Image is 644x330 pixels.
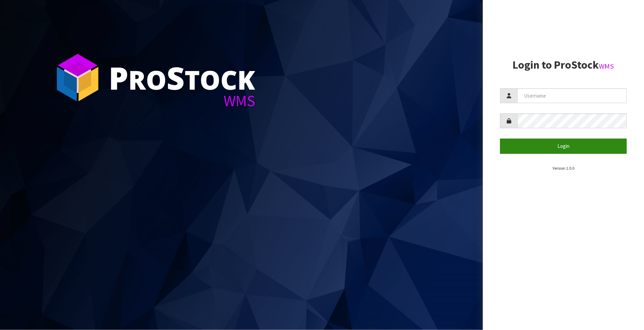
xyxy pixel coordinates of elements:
[553,166,574,171] small: Version 1.0.0
[500,59,627,71] h2: Login to ProStock
[109,57,128,99] span: P
[109,62,255,93] div: ro tock
[517,88,627,103] input: Username
[500,139,627,153] button: Login
[109,93,255,109] div: WMS
[167,57,185,99] span: S
[599,62,614,71] small: WMS
[52,52,103,103] img: ProStock Cube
